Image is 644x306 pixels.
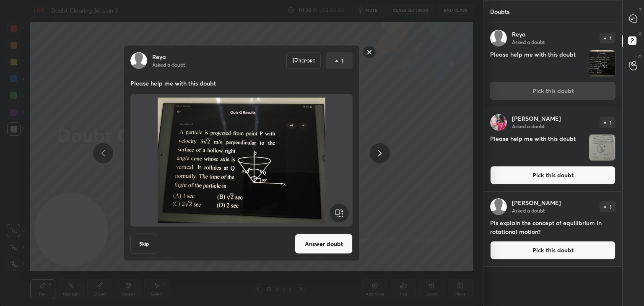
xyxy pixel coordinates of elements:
[610,36,612,41] p: 1
[490,198,507,215] img: default.png
[152,54,166,60] p: Reya
[610,120,612,125] p: 1
[341,57,344,65] p: 1
[130,79,353,88] p: Please help me with this doubt
[512,31,526,38] p: Reya
[295,234,353,254] button: Answer doubt
[589,50,615,76] img: 1759542897EDHO24.jpg
[512,123,545,130] p: Asked a doubt
[490,166,615,184] button: Pick this doubt
[512,200,561,206] p: [PERSON_NAME]
[490,241,615,259] button: Pick this doubt
[483,0,516,23] p: Doubts
[152,61,185,68] p: Asked a doubt
[490,134,585,161] h4: Please help me with this doubt
[490,218,615,236] h4: Pls explain the concept of equillbrium in rotational motion?
[130,52,147,69] img: default.png
[140,98,343,223] img: 1759542897EDHO24.jpg
[589,135,615,161] img: 1759542699RFONN6.JPEG
[512,115,561,122] p: [PERSON_NAME]
[638,54,641,60] p: G
[490,114,507,131] img: f8e650efe59f462bb255aa635749af73.jpg
[286,52,321,69] div: Report
[512,207,545,214] p: Asked a doubt
[610,204,612,209] p: 1
[490,50,585,77] h4: Please help me with this doubt
[639,7,641,13] p: T
[130,234,157,254] button: Skip
[512,39,545,45] p: Asked a doubt
[490,30,507,47] img: default.png
[639,30,641,36] p: D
